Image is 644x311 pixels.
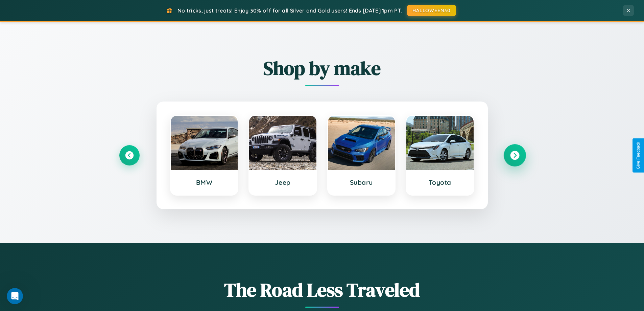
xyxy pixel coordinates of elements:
div: Give Feedback [636,142,641,169]
span: No tricks, just treats! Enjoy 30% off for all Silver and Gold users! Ends [DATE] 1pm PT. [177,7,402,14]
h1: The Road Less Traveled [119,277,525,303]
iframe: Intercom live chat [7,288,23,304]
h3: Subaru [335,178,388,186]
button: HALLOWEEN30 [407,5,456,16]
h3: Jeep [256,178,310,186]
h2: Shop by make [119,55,525,81]
h3: Toyota [413,178,467,186]
h3: BMW [177,178,231,186]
